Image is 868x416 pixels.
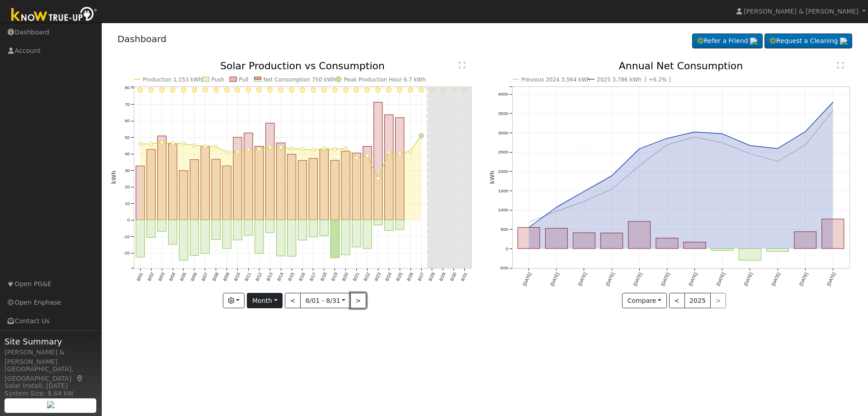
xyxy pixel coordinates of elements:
[268,146,272,149] circle: onclick=""
[385,115,393,220] rect: onclick=""
[265,220,274,233] rect: onclick=""
[146,149,155,220] rect: onclick=""
[748,152,752,156] circle: onclick=""
[201,220,209,253] rect: onclick=""
[190,220,198,256] rect: onclick=""
[200,272,208,282] text: 8/07
[157,220,166,232] rect: onclick=""
[276,143,285,220] rect: onclick=""
[136,272,144,282] text: 8/01
[364,87,370,92] i: 8/22 - MostlyClear
[395,272,403,282] text: 8/25
[146,220,155,238] rect: onclick=""
[597,77,671,83] text: 2025 3,786 kWh [ +6.2% ]
[375,87,381,92] i: 8/23 - Clear
[247,293,283,308] button: Month
[267,87,273,92] i: 8/13 - Clear
[244,220,253,235] rect: onclick=""
[124,185,130,190] text: 20
[287,154,296,220] rect: onclick=""
[276,272,284,282] text: 8/14
[826,272,836,287] text: [DATE]
[363,272,371,282] text: 8/22
[352,220,361,247] rect: onclick=""
[605,272,615,287] text: [DATE]
[265,123,274,220] rect: onclick=""
[352,153,361,220] rect: onclick=""
[5,348,97,367] div: [PERSON_NAME] & [PERSON_NAME]
[669,293,685,308] button: <
[330,272,338,282] text: 8/19
[619,60,743,72] text: Annual Net Consumption
[265,272,274,282] text: 8/13
[111,171,117,184] text: kWh
[159,87,165,92] i: 8/03 - Clear
[179,171,188,220] rect: onclick=""
[341,151,350,220] rect: onclick=""
[688,272,698,287] text: [DATE]
[214,145,217,148] circle: onclick=""
[776,160,779,163] circle: onclick=""
[311,148,315,152] circle: onclick=""
[222,166,231,220] rect: onclick=""
[179,272,187,282] text: 8/05
[168,220,177,244] rect: onclick=""
[500,227,508,232] text: 500
[341,272,349,282] text: 8/20
[341,220,350,255] rect: onclick=""
[365,154,369,158] circle: onclick=""
[301,147,304,151] circle: onclick=""
[527,226,531,230] circle: onclick=""
[191,87,197,92] i: 8/06 - Clear
[213,87,218,92] i: 8/08 - Clear
[840,38,847,45] img: retrieve
[308,272,316,282] text: 8/17
[233,220,242,240] rect: onclick=""
[748,144,752,148] circle: onclick=""
[822,219,844,249] rect: onclick=""
[498,92,509,97] text: 4000
[168,144,177,220] rect: onclick=""
[350,293,366,308] button: >
[384,272,392,282] text: 8/24
[298,272,306,282] text: 8/16
[5,364,97,383] div: [GEOGRAPHIC_DATA], [GEOGRAPHIC_DATA]
[309,158,317,220] rect: onclick=""
[550,272,560,287] text: [DATE]
[201,146,209,220] rect: onclick=""
[211,272,219,282] text: 8/08
[665,137,669,140] circle: onclick=""
[408,87,413,92] i: 8/26 - MostlyClear
[246,148,250,152] circle: onclick=""
[505,246,508,251] text: 0
[397,87,402,92] i: 8/25 - Clear
[498,150,509,155] text: 2500
[387,151,391,154] circle: onclick=""
[363,220,372,249] rect: onclick=""
[212,159,220,220] rect: onclick=""
[168,272,176,282] text: 8/04
[498,188,509,193] text: 1500
[692,33,763,49] a: Refer a Friend
[764,33,852,49] a: Request a Cleaning
[750,38,757,45] img: retrieve
[776,147,779,151] circle: onclick=""
[837,62,844,69] text: 
[660,272,670,287] text: [DATE]
[148,87,154,92] i: 8/02 - Clear
[203,144,207,148] circle: onclick=""
[744,8,859,15] span: [PERSON_NAME] & [PERSON_NAME]
[804,143,807,147] circle: onclick=""
[460,272,468,282] text: 8/31
[409,149,412,153] circle: onclick=""
[343,87,348,92] i: 8/20 - Clear
[255,146,263,220] rect: onclick=""
[157,136,166,220] rect: onclick=""
[385,220,393,231] rect: onclick=""
[555,206,558,209] circle: onclick=""
[171,142,175,145] circle: onclick=""
[573,233,595,249] rect: onclick=""
[322,147,326,151] circle: onclick=""
[498,208,509,213] text: 1000
[684,242,706,249] rect: onclick=""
